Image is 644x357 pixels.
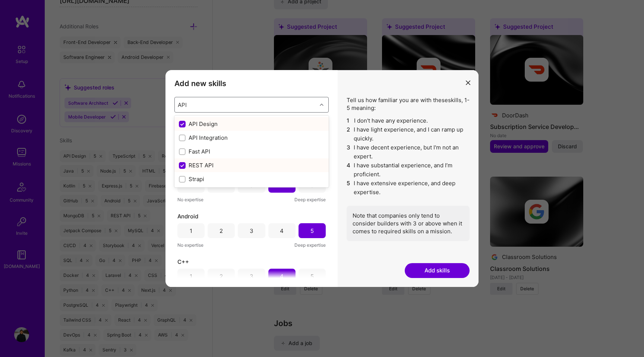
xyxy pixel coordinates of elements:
i: icon Chevron [320,103,323,107]
span: 5 [347,179,351,197]
div: 5 [310,181,314,189]
span: 4 [347,161,351,179]
button: Add skills [405,263,470,278]
i: icon Close [466,80,470,85]
li: I have decent experience, but I'm not an expert. [347,143,470,161]
span: 2 [347,125,351,143]
li: I have extensive experience, and deep expertise. [347,179,470,197]
div: 1 [190,181,192,189]
li: I don't have any experience. [347,116,470,125]
div: 1 [190,272,192,280]
div: 4 [280,227,284,235]
span: Deep expertise [294,196,326,203]
li: I have substantial experience, and I’m proficient. [347,161,470,179]
div: 4 [280,181,284,189]
span: No expertise [177,196,203,203]
span: No expertise [177,241,203,249]
span: Deep expertise [294,241,326,249]
span: 3 [347,143,351,161]
div: Fast API [179,148,324,155]
div: 2 [220,181,223,189]
div: 1 [190,227,192,235]
span: C++ [177,258,189,266]
div: Tell us how familiar you are with these skills , 1-5 meaning: [347,96,470,241]
div: 5 [310,227,314,235]
h3: Add new skills [174,79,329,88]
div: 5 [310,272,314,280]
div: 2 [220,272,223,280]
div: Strapi [179,175,324,183]
div: API Integration [179,134,324,142]
div: 4 [280,272,284,280]
div: Note that companies only tend to consider builders with 3 or above when it comes to required skil... [347,206,470,241]
div: 3 [250,272,253,280]
span: Android [177,212,198,220]
span: 1 [347,116,351,125]
div: REST API [179,161,324,169]
div: 3 [250,227,253,235]
div: 3 [250,181,253,189]
li: I have light experience, and I can ramp up quickly. [347,125,470,143]
div: modal [165,70,479,287]
div: API Design [179,120,324,128]
div: 2 [220,227,223,235]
